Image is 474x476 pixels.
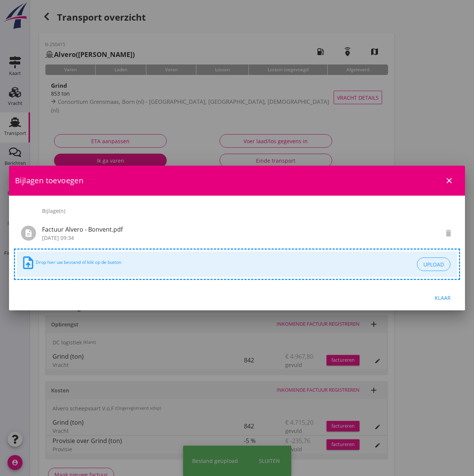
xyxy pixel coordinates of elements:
div: [DATE] 09:34 [42,234,432,242]
div: Klaar [432,294,453,302]
i: close [445,176,454,185]
div: Factuur Alvero - Bonvent.pdf [42,225,432,234]
button: Klaar [426,291,459,304]
i: upload_file [21,255,36,270]
i: delete [444,229,453,238]
div: upload [423,260,444,268]
div: Drop hier uw bestand of klik op de button [21,255,414,273]
button: upload [417,257,450,271]
i: description [21,226,36,241]
div: Bijlagen toevoegen [9,166,465,196]
div: Bijlage(n) [36,202,459,220]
